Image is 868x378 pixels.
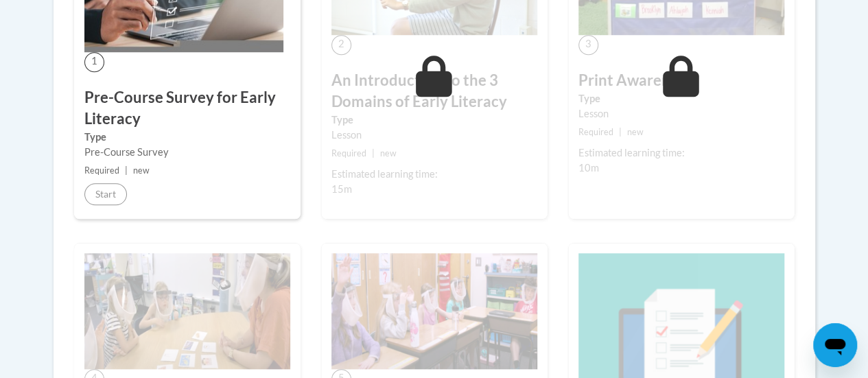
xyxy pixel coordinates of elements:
div: Lesson [331,128,537,143]
div: Pre-Course Survey [84,145,290,160]
div: Estimated learning time: [578,145,784,161]
label: Type [84,130,290,145]
span: new [380,148,397,158]
label: Type [578,91,784,106]
span: | [125,165,128,176]
span: Required [578,127,613,137]
span: | [372,148,375,158]
span: Required [84,165,119,176]
span: 3 [578,35,598,55]
div: Lesson [578,106,784,121]
span: 2 [331,35,351,55]
img: Course Image [331,253,537,369]
span: 1 [84,52,104,72]
label: Type [331,113,537,128]
h3: Pre-Course Survey for Early Literacy [84,87,290,130]
span: Required [331,148,366,158]
span: new [627,127,644,137]
h3: An Introduction to the 3 Domains of Early Literacy [331,70,537,113]
button: Start [84,183,127,205]
img: Course Image [84,253,290,369]
span: | [619,127,622,137]
div: Estimated learning time: [331,167,537,182]
iframe: Button to launch messaging window [813,323,857,367]
span: 10m [578,162,599,174]
span: new [133,165,150,176]
span: 15m [331,183,352,195]
h3: Print Awareness [578,70,784,91]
